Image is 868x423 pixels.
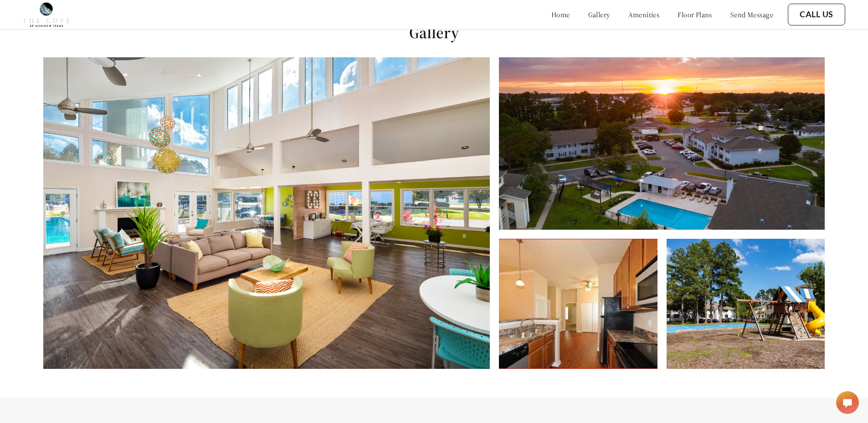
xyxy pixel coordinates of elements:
[588,10,610,19] a: gallery
[23,2,70,27] img: Company logo
[678,10,712,19] a: floor plans
[800,10,833,20] a: Call Us
[499,57,824,230] img: Building Exterior at Sunset
[628,10,660,19] a: amenities
[667,239,825,369] img: Kids Playground and Recreation Area
[788,4,845,25] button: Call Us
[499,239,657,369] img: Kitchen with High Ceilings
[730,10,773,19] a: send message
[43,57,490,369] img: clubhouse
[551,10,570,19] a: home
